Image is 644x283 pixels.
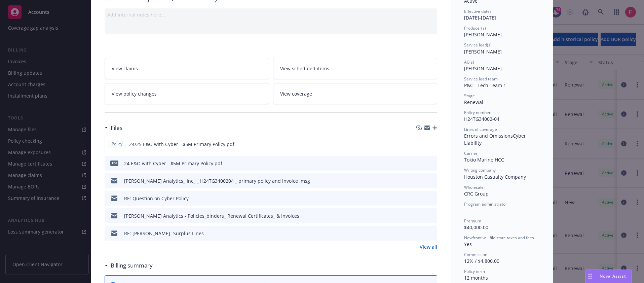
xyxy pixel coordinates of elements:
[105,261,153,270] div: Billing summary
[464,8,539,21] div: [DATE] - [DATE]
[428,212,434,219] button: preview file
[112,65,138,72] span: View claims
[464,258,499,264] span: 12% / $4,800.00
[464,190,489,197] span: CRC Group
[418,195,423,202] button: download file
[464,201,507,207] span: Program administrator
[124,160,222,167] div: 24 E&O with Cyber - $5M Primary Policy.pdf
[129,141,234,148] span: 24/25 E&O with Cyber - $5M Primary Policy.pdf
[464,99,483,105] span: Renewal
[600,273,626,279] span: Nova Assist
[273,58,438,79] a: View scheduled items
[428,160,434,167] button: preview file
[464,174,526,180] span: Houston Casualty Company
[107,11,434,18] div: Add internal notes here...
[105,123,122,132] div: Files
[418,160,423,167] button: download file
[464,59,474,65] span: AC(s)
[464,25,486,31] span: Producer(s)
[420,243,437,250] a: View all
[464,127,497,132] span: Lines of coverage
[124,212,299,219] div: [PERSON_NAME] Analytics - Policies_binders_ Renewal Certificates_ & Invoices
[428,195,434,202] button: preview file
[110,161,118,166] span: pdf
[280,90,312,97] span: View coverage
[464,82,506,89] span: P&C - Tech Team 1
[464,150,478,156] span: Carrier
[124,230,204,237] div: RE: [PERSON_NAME]- Surplus Lines
[464,31,502,38] span: [PERSON_NAME]
[464,241,472,247] span: Yes
[464,133,513,139] span: Errors and Omissions
[586,270,594,283] div: Drag to move
[464,275,488,281] span: 12 months
[105,83,269,104] a: View policy changes
[464,269,485,274] span: Policy term
[464,116,499,122] span: H24TG34002-04
[464,252,487,257] span: Commission
[464,207,466,214] span: -
[464,224,488,231] span: $40,000.00
[428,141,434,148] button: preview file
[464,110,491,115] span: Policy number
[464,235,534,241] span: Newfront will file state taxes and fees
[111,261,153,270] h3: Billing summary
[464,8,492,14] span: Effective dates
[428,230,434,237] button: preview file
[418,212,423,219] button: download file
[464,42,492,48] span: Service lead(s)
[464,65,502,72] span: [PERSON_NAME]
[273,83,438,104] a: View coverage
[417,141,423,148] button: download file
[105,58,269,79] a: View claims
[111,123,122,132] h3: Files
[464,133,527,146] span: Cyber Liability
[464,184,485,190] span: Wholesaler
[418,230,423,237] button: download file
[124,195,189,202] div: RE: Question on Cyber Policy
[110,141,124,147] span: Policy
[585,270,632,283] button: Nova Assist
[418,177,423,184] button: download file
[464,76,498,82] span: Service lead team
[464,156,504,163] span: Tokio Marine HCC
[280,65,329,72] span: View scheduled items
[464,167,496,173] span: Writing company
[464,48,502,55] span: [PERSON_NAME]
[112,90,157,97] span: View policy changes
[464,93,475,99] span: Stage
[124,177,310,184] div: [PERSON_NAME] Analytics_ Inc_ _ H24TG3400204 _ primary policy and invoice .msg
[464,218,481,224] span: Premium
[428,177,434,184] button: preview file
